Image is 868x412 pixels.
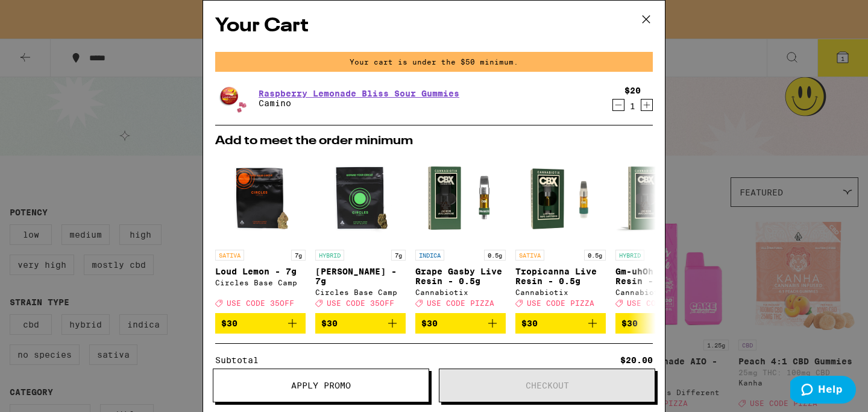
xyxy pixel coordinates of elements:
[521,319,538,328] span: $30
[215,279,306,287] div: Circles Base Camp
[415,288,506,296] div: Cannabiotix
[315,267,406,286] p: [PERSON_NAME] - 7g
[315,313,406,334] button: Add to bag
[315,153,406,313] a: Open page for Lantz - 7g from Circles Base Camp
[615,153,706,313] a: Open page for Gm-uhOh Live Resin - 0.5g from Cannabiotix
[515,153,606,244] img: Cannabiotix - Tropicanna Live Resin - 0.5g
[515,288,606,296] div: Cannabiotix
[621,319,638,328] span: $30
[215,313,306,334] button: Add to bag
[221,319,237,328] span: $30
[215,13,653,40] h2: Your Cart
[624,101,641,111] div: 1
[259,89,459,98] a: Raspberry Lemonade Bliss Sour Gummies
[515,250,544,261] p: SATIVA
[215,52,653,72] div: Your cart is under the $50 minimum.
[627,299,694,307] span: USE CODE PIZZA
[624,86,641,95] div: $20
[615,250,644,261] p: HYBRID
[415,153,506,313] a: Open page for Grape Gasby Live Resin - 0.5g from Cannabiotix
[427,299,494,307] span: USE CODE PIZZA
[215,135,653,147] h2: Add to meet the order minimum
[227,299,294,307] span: USE CODE 35OFF
[615,153,706,244] img: Cannabiotix - Gm-uhOh Live Resin - 0.5g
[315,153,406,244] img: Circles Base Camp - Lantz - 7g
[515,313,606,334] button: Add to bag
[526,381,569,390] span: Checkout
[259,98,459,108] p: Camino
[391,250,406,261] p: 7g
[612,99,624,111] button: Decrement
[615,267,706,286] p: Gm-uhOh Live Resin - 0.5g
[213,369,429,402] button: Apply Promo
[315,250,344,261] p: HYBRID
[291,250,306,261] p: 7g
[415,153,506,244] img: Cannabiotix - Grape Gasby Live Resin - 0.5g
[584,250,606,261] p: 0.5g
[215,153,306,313] a: Open page for Loud Lemon - 7g from Circles Base Camp
[321,319,338,328] span: $30
[215,81,249,115] img: Camino - Raspberry Lemonade Bliss Sour Gummies
[215,153,306,244] img: Circles Base Camp - Loud Lemon - 7g
[484,250,506,261] p: 0.5g
[415,313,506,334] button: Add to bag
[421,319,438,328] span: $30
[527,299,594,307] span: USE CODE PIZZA
[215,267,306,276] p: Loud Lemon - 7g
[515,153,606,313] a: Open page for Tropicanna Live Resin - 0.5g from Cannabiotix
[439,369,655,402] button: Checkout
[615,288,706,296] div: Cannabiotix
[291,381,351,390] span: Apply Promo
[515,267,606,286] p: Tropicanna Live Resin - 0.5g
[327,299,394,307] span: USE CODE 35OFF
[620,356,653,364] div: $20.00
[415,250,444,261] p: INDICA
[315,288,406,296] div: Circles Base Camp
[615,313,706,334] button: Add to bag
[790,376,856,406] iframe: Opens a widget where you can find more information
[215,356,267,364] div: Subtotal
[415,267,506,286] p: Grape Gasby Live Resin - 0.5g
[641,99,653,111] button: Increment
